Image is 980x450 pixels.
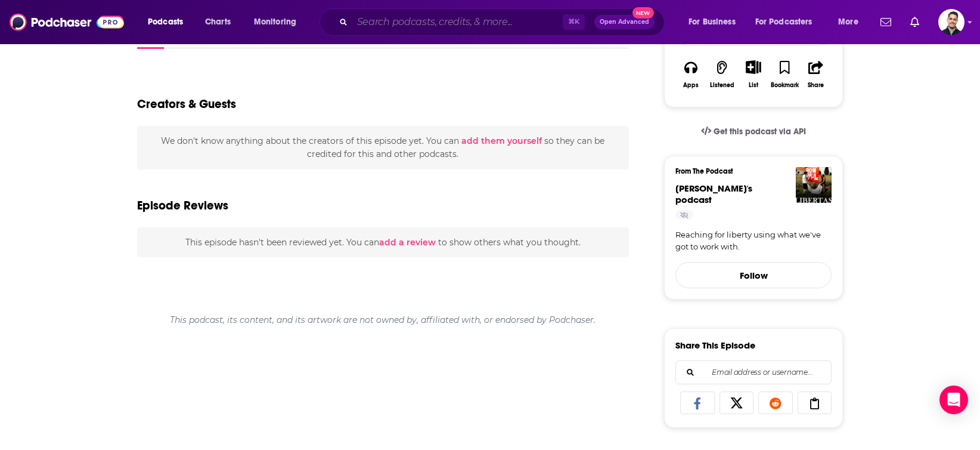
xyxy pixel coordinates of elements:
[939,386,968,414] div: Open Intercom Messenger
[137,97,236,112] h2: Creators & Guests
[796,167,832,203] img: libertas's podcast
[830,13,873,32] button: open menu
[798,392,832,414] a: Copy Link
[710,82,734,89] div: Listened
[938,9,965,35] span: Logged in as RedsterJoe
[801,53,832,96] button: Share
[938,9,965,35] button: Show profile menu
[185,237,581,248] span: This episode hasn't been reviewed yet. You can to show others what you thought.
[161,135,604,159] span: We don't know anything about the creators of this episode yet . You can so they can be credited f...
[675,53,706,96] button: Apps
[689,14,736,30] span: For Business
[938,9,965,35] img: User Profile
[741,60,765,73] button: Show More Button
[379,236,436,249] button: add a review
[769,53,800,96] button: Bookmark
[139,13,199,32] button: open menu
[680,13,750,32] button: open menu
[331,8,676,36] div: Search podcasts, credits, & more...
[838,14,858,30] span: More
[771,82,799,89] div: Bookmark
[755,14,812,30] span: For Podcasters
[600,19,649,25] span: Open Advanced
[720,392,754,414] a: Share on X/Twitter
[632,7,654,19] span: New
[706,53,737,96] button: Listened
[686,361,821,384] input: Email address or username...
[905,12,924,32] a: Show notifications dropdown
[714,127,806,137] span: Get this podcast via API
[691,117,815,146] a: Get this podcast via API
[563,14,585,30] span: ⌘ K
[461,136,542,146] button: add them yourself
[680,392,715,414] a: Share on Facebook
[675,340,755,351] h3: Share This Episode
[876,12,896,32] a: Show notifications dropdown
[675,229,832,252] a: Reaching for liberty using what we've got to work with.
[675,360,832,384] div: Search followers
[748,13,830,32] button: open menu
[197,13,238,32] a: Charts
[254,14,296,30] span: Monitoring
[675,262,832,288] button: Follow
[683,82,699,89] div: Apps
[808,82,824,89] div: Share
[594,15,655,29] button: Open AdvancedNew
[738,53,769,96] div: Show More ButtonList
[137,198,228,213] h3: Episode Reviews
[749,81,758,89] div: List
[675,167,822,175] h3: From The Podcast
[675,183,752,205] span: [PERSON_NAME]'s podcast
[352,13,563,32] input: Search podcasts, credits, & more...
[675,183,752,205] a: libertas's podcast
[148,14,183,30] span: Podcasts
[205,14,231,30] span: Charts
[246,13,312,32] button: open menu
[10,11,124,33] img: Podchaser - Follow, Share and Rate Podcasts
[758,392,793,414] a: Share on Reddit
[137,305,629,335] div: This podcast, its content, and its artwork are not owned by, affiliated with, or endorsed by Podc...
